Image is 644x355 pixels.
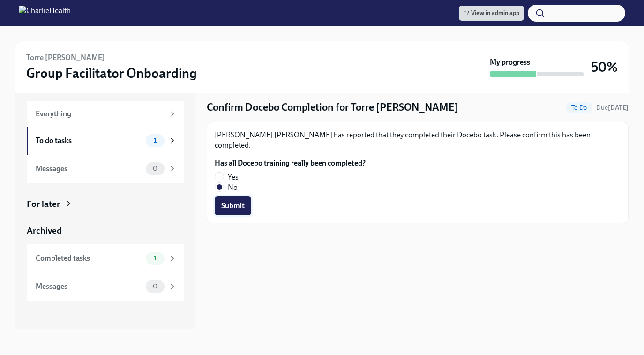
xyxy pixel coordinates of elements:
[27,272,184,301] a: Messages0
[36,136,142,146] div: To do tasks
[228,182,238,193] span: No
[148,137,162,144] span: 1
[596,103,629,112] span: September 16th, 2025 07:00
[27,244,184,272] a: Completed tasks1
[608,104,629,112] strong: [DATE]
[26,53,105,63] h6: Torre [PERSON_NAME]
[27,198,60,210] div: For later
[215,158,366,168] label: Has all Docebo training really been completed?
[207,100,458,114] h4: Confirm Docebo Completion for Torre [PERSON_NAME]
[27,225,184,237] a: Archived
[27,155,184,183] a: Messages0
[490,57,530,68] strong: My progress
[36,281,142,292] div: Messages
[566,104,592,111] span: To Do
[27,127,184,155] a: To do tasks1
[148,255,162,262] span: 1
[464,8,519,18] span: View in admin app
[215,130,621,151] p: [PERSON_NAME] [PERSON_NAME] has reported that they completed their Docebo task. Please confirm th...
[36,109,165,119] div: Everything
[147,283,163,290] span: 0
[27,198,184,210] a: For later
[459,6,524,21] a: View in admin app
[221,201,245,211] span: Submit
[215,196,251,215] button: Submit
[27,101,184,127] a: Everything
[228,172,239,182] span: Yes
[596,104,629,112] span: Due
[36,164,142,174] div: Messages
[19,6,71,21] img: CharlieHealth
[591,59,618,76] h3: 50%
[36,253,142,264] div: Completed tasks
[26,65,197,82] h3: Group Facilitator Onboarding
[147,165,163,172] span: 0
